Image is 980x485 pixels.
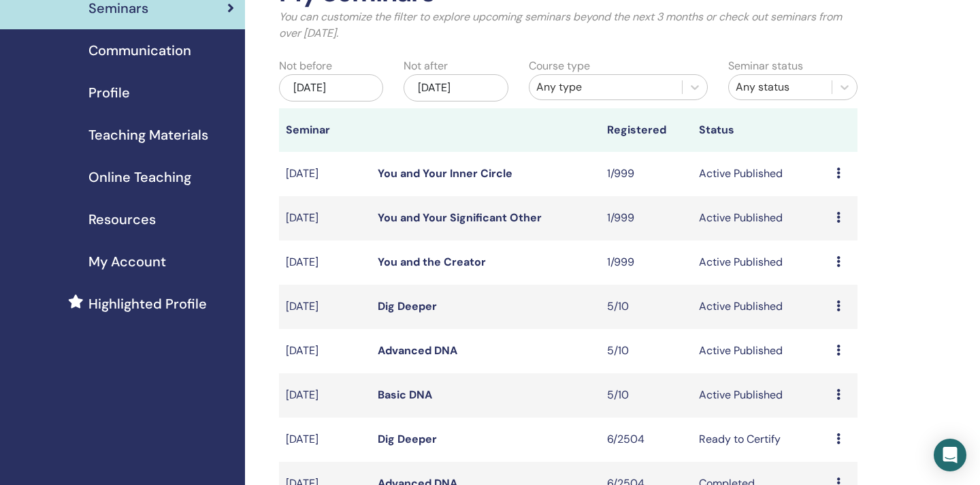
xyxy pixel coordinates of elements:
div: [DATE] [279,74,383,101]
a: Dig Deeper [378,299,437,313]
td: Ready to Certify [692,418,830,462]
td: [DATE] [279,240,371,285]
td: [DATE] [279,373,371,418]
td: Active Published [692,152,830,196]
label: Not after [404,58,448,74]
p: You can customize the filter to explore upcoming seminars beyond the next 3 months or check out s... [279,9,857,42]
label: Course type [529,58,590,74]
a: Advanced DNA [378,343,457,358]
td: [DATE] [279,152,371,196]
span: Online Teaching [88,167,191,187]
div: Any status [736,79,825,95]
td: [DATE] [279,196,371,240]
span: Resources [88,209,156,230]
td: Active Published [692,285,830,329]
a: Basic DNA [378,388,432,402]
a: You and the Creator [378,255,486,269]
td: Active Published [692,196,830,240]
span: Highlighted Profile [88,294,207,314]
th: Seminar [279,108,371,152]
td: 1/999 [600,240,692,285]
span: Profile [88,82,130,103]
label: Not before [279,58,332,74]
td: [DATE] [279,285,371,329]
a: You and Your Inner Circle [378,166,512,181]
td: [DATE] [279,418,371,462]
td: 5/10 [600,329,692,373]
td: 6/2504 [600,418,692,462]
td: [DATE] [279,329,371,373]
th: Registered [600,108,692,152]
label: Seminar status [728,58,803,74]
div: Any type [536,79,675,95]
td: 5/10 [600,373,692,418]
td: 1/999 [600,152,692,196]
span: Communication [88,40,191,61]
td: 1/999 [600,196,692,240]
td: Active Published [692,240,830,285]
span: My Account [88,251,166,272]
th: Status [692,108,830,152]
td: 5/10 [600,285,692,329]
td: Active Published [692,373,830,418]
div: Open Intercom Messenger [934,439,966,471]
td: Active Published [692,329,830,373]
a: Dig Deeper [378,432,437,446]
div: [DATE] [404,74,508,101]
a: You and Your Significant Other [378,210,542,225]
span: Teaching Materials [88,125,208,145]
